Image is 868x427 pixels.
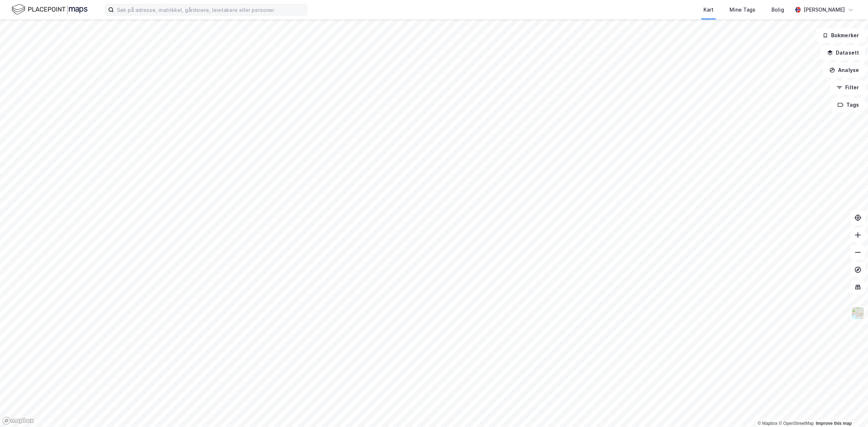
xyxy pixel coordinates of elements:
[816,28,865,43] button: Bokmerker
[832,392,868,427] iframe: Chat Widget
[832,392,868,427] div: Kontrollprogram for chat
[114,4,307,15] input: Søk på adresse, matrikkel, gårdeiere, leietakere eller personer
[821,46,865,60] button: Datasett
[851,306,865,320] img: Z
[823,63,865,77] button: Analyse
[831,98,865,112] button: Tags
[830,80,865,95] button: Filter
[779,421,814,426] a: OpenStreetMap
[816,421,852,426] a: Improve this map
[2,417,34,425] a: Mapbox homepage
[758,421,778,426] a: Mapbox
[12,3,88,16] img: logo.f888ab2527a4732fd821a326f86c7f29.svg
[771,5,784,14] div: Bolig
[703,5,714,14] div: Kart
[729,5,756,14] div: Mine Tags
[804,5,845,14] div: [PERSON_NAME]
